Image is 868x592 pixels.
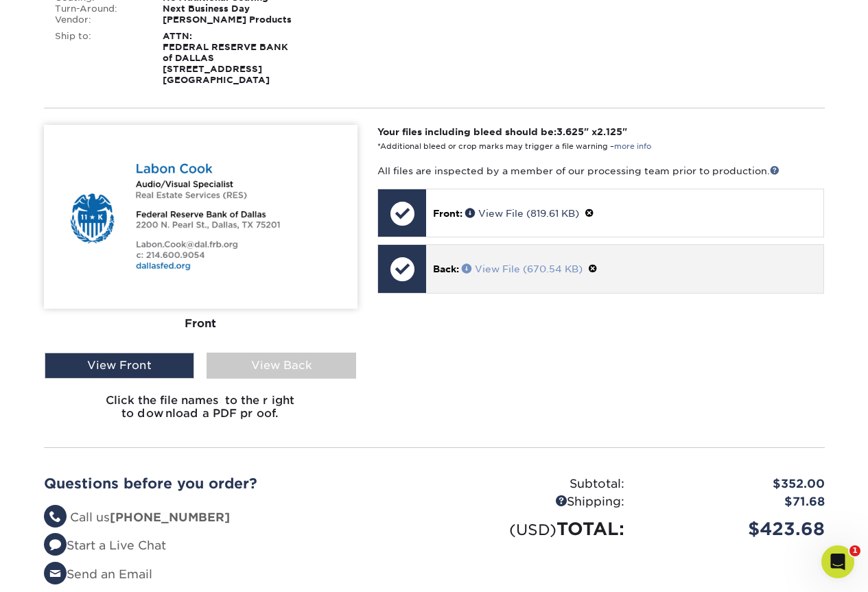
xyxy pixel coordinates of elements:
iframe: Google Customer Reviews [3,550,117,587]
small: *Additional bleed or crop marks may trigger a file warning – [377,142,651,151]
div: $352.00 [635,475,835,493]
h6: Click the file names to the right to download a PDF proof. [44,394,357,431]
strong: ATTN: FEDERAL RESERVE BANK of DALLAS [STREET_ADDRESS] [GEOGRAPHIC_DATA] [163,31,288,85]
span: Front: [433,208,462,219]
div: Next Business Day [152,3,304,14]
div: Ship to: [45,31,153,86]
div: Front [44,309,357,339]
small: (USD) [509,521,556,538]
div: $423.68 [635,516,835,542]
div: Vendor: [45,14,153,25]
a: View File (670.54 KB) [462,263,583,274]
div: View Front [45,353,194,379]
span: 1 [849,545,860,556]
div: TOTAL: [434,516,635,542]
a: View File (819.61 KB) [465,208,579,219]
div: Turn-Around: [45,3,153,14]
div: Shipping: [434,493,635,511]
span: 2.125 [597,126,622,137]
div: Subtotal: [434,475,635,493]
h2: Questions before you order? [44,475,424,492]
iframe: Intercom live chat [821,545,854,578]
li: Call us [44,509,424,527]
a: Start a Live Chat [44,538,166,552]
div: View Back [207,353,356,379]
strong: [PHONE_NUMBER] [110,510,230,524]
strong: Your files including bleed should be: " x " [377,126,627,137]
p: All files are inspected by a member of our processing team prior to production. [377,164,824,178]
span: Back: [433,263,459,274]
a: more info [614,142,651,151]
div: $71.68 [635,493,835,511]
span: 3.625 [556,126,584,137]
div: [PERSON_NAME] Products [152,14,304,25]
